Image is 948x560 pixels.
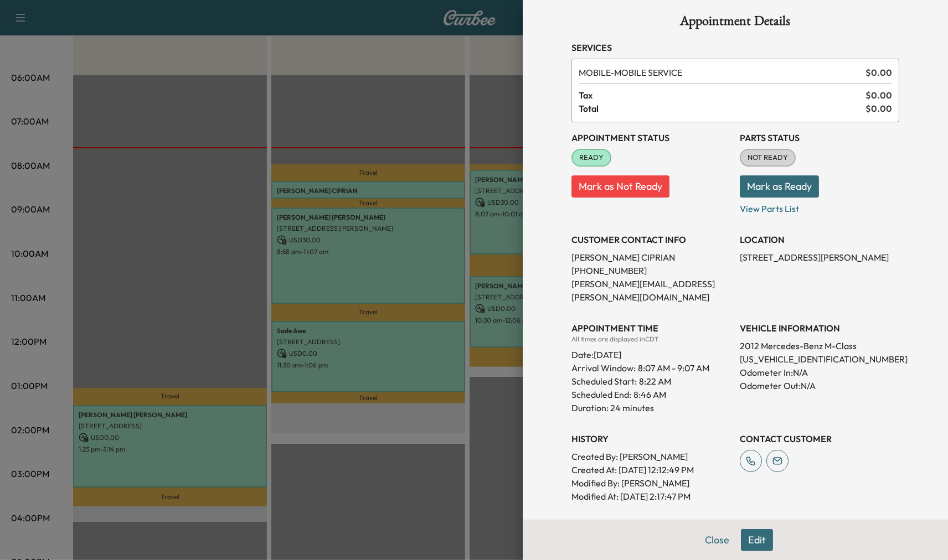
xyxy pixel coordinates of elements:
h1: Appointment Details [571,14,899,32]
h3: APPOINTMENT TIME [571,322,731,335]
span: $ 0.00 [865,66,892,79]
h3: CONTACT CUSTOMER [740,432,899,445]
p: 8:22 AM [639,375,671,388]
span: $ 0.00 [865,102,892,115]
p: Odometer In: N/A [740,366,899,379]
p: [US_VEHICLE_IDENTIFICATION_NUMBER] [740,352,899,366]
span: READY [573,152,610,163]
p: Created At : [DATE] 12:12:49 PM [571,463,731,476]
button: Mark as Ready [740,175,819,198]
span: MOBILE SERVICE [579,66,861,79]
div: Date: [DATE] [571,344,731,361]
p: 8:46 AM [633,388,666,401]
h3: CUSTOMER CONTACT INFO [571,233,731,246]
p: Scheduled End: [571,388,631,401]
p: Scheduled Start: [571,375,637,388]
p: [PERSON_NAME][EMAIL_ADDRESS][PERSON_NAME][DOMAIN_NAME] [571,277,731,304]
p: [STREET_ADDRESS][PERSON_NAME] [740,251,899,264]
span: NOT READY [741,152,795,163]
span: 8:07 AM - 9:07 AM [638,361,709,375]
button: Edit [741,529,773,551]
h3: LOCATION [740,233,899,246]
button: Mark as Not Ready [571,175,669,198]
p: Odometer Out: N/A [740,379,899,392]
h3: History [571,432,731,445]
p: View Parts List [740,198,899,215]
span: Tax [579,89,865,102]
h3: Services [571,41,899,54]
p: 2012 Mercedes-Benz M-Class [740,339,899,352]
p: Modified By : [PERSON_NAME] [571,476,731,490]
span: Total [579,102,865,115]
h3: Appointment Status [571,131,731,144]
div: All times are displayed in CDT [571,335,731,344]
p: Modified At : [DATE] 2:17:47 PM [571,490,731,503]
span: $ 0.00 [865,89,892,102]
p: Created By : [PERSON_NAME] [571,450,731,463]
p: [PERSON_NAME] CIPRIAN [571,251,731,264]
h3: Parts Status [740,131,899,144]
p: [PHONE_NUMBER] [571,264,731,277]
button: Close [698,529,736,551]
h3: VEHICLE INFORMATION [740,322,899,335]
p: Duration: 24 minutes [571,401,731,414]
p: Arrival Window: [571,361,731,375]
